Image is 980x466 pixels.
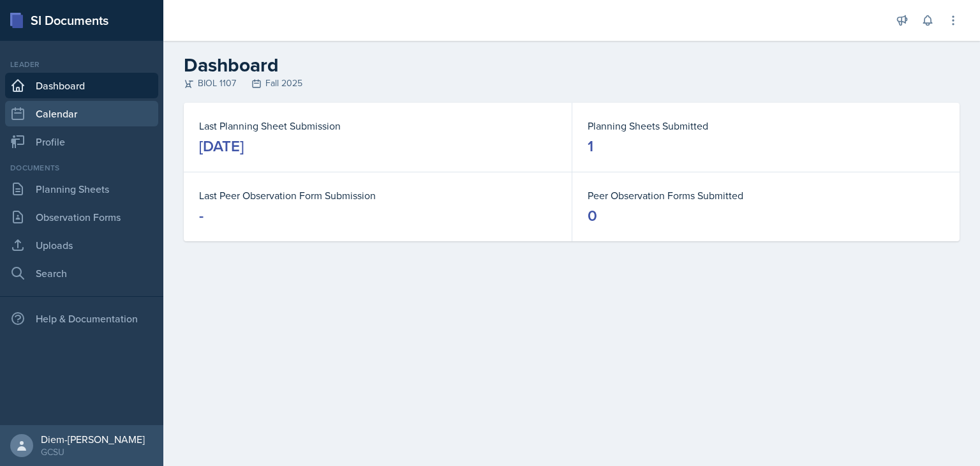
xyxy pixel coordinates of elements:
a: Profile [5,129,158,154]
a: Uploads [5,232,158,258]
a: Dashboard [5,73,158,98]
a: Planning Sheets [5,176,158,202]
div: BIOL 1107 Fall 2025 [184,77,960,90]
div: 0 [588,206,597,226]
div: GCSU [41,446,145,458]
dt: Peer Observation Forms Submitted [588,188,944,203]
div: Documents [5,162,158,174]
div: Leader [5,59,158,70]
div: - [199,206,204,226]
a: Observation Forms [5,204,158,230]
dt: Last Planning Sheet Submission [199,118,556,133]
div: Help & Documentation [5,306,158,331]
a: Search [5,260,158,286]
div: 1 [588,136,593,156]
div: [DATE] [199,136,244,156]
dt: Planning Sheets Submitted [588,118,944,133]
dt: Last Peer Observation Form Submission [199,188,556,203]
div: Diem-[PERSON_NAME] [41,433,145,446]
a: Calendar [5,101,158,126]
h2: Dashboard [184,54,960,77]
